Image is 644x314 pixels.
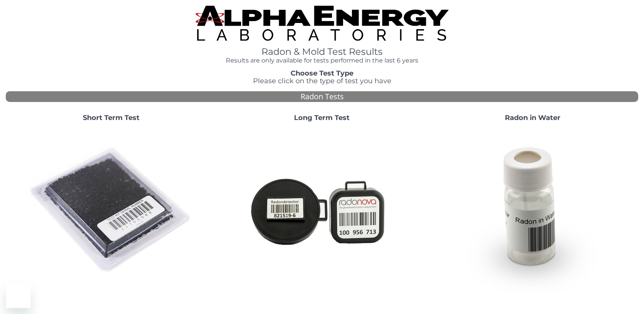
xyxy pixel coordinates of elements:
h4: Results are only available for tests performed in the last 6 years [195,57,449,64]
strong: Short Term Test [83,113,140,122]
img: RadoninWater.jpg [450,128,615,293]
strong: Long Term Test [294,113,350,122]
img: ShortTerm.jpg [29,128,194,293]
strong: Radon in Water [505,113,560,122]
iframe: Button to launch messaging window [6,283,31,308]
h1: Radon & Mold Test Results [195,47,449,57]
img: Radtrak2vsRadtrak3.jpg [240,128,404,293]
strong: Choose Test Type [291,69,353,77]
span: Please click on the type of test you have [253,77,391,85]
div: Radon Tests [6,91,638,102]
img: TightCrop.jpg [195,6,449,41]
